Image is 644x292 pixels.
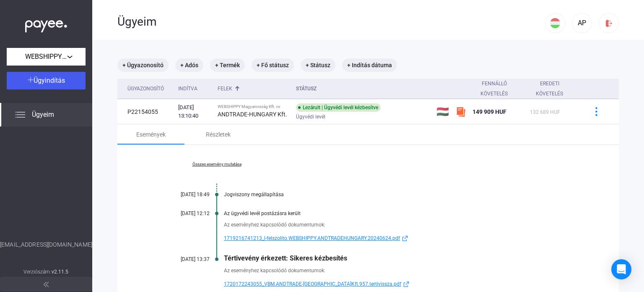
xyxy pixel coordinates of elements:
[32,110,54,120] span: Ügyeim
[117,99,175,124] td: P22154055
[605,19,613,28] img: logout-red
[530,79,569,99] div: Eredeti követelés
[178,103,211,120] div: [DATE] 13:10:40
[224,233,577,243] a: 1719216741213_l-felszolito.WEBSHIPPY.ANDTRADEHUNGARY.20240624.pdfexternal-link-blue
[210,58,245,72] mat-chip: + Termék
[400,235,410,242] img: external-link-blue
[159,256,210,262] div: [DATE] 13:37
[530,79,577,99] div: Eredeti követelés
[224,233,400,243] span: 1719216741213_l-felszolito.WEBSHIPPY.ANDTRADEHUNGARY.20240624.pdf
[224,221,577,229] div: Az eseményhez kapcsolódó dokumentumok:
[224,279,577,289] a: 1720172243055_VBM.ANDTRADE-[GEOGRAPHIC_DATA]Kft.957.tertivissza.pdfexternal-link-blue
[117,15,545,29] div: Ügyeim
[575,18,589,28] div: AP
[34,76,65,84] span: Ügyindítás
[252,58,294,72] mat-chip: + Fő státusz
[473,79,523,99] div: Fennálló követelés
[159,162,274,167] a: Összes esemény mutatása
[224,192,577,197] div: Jogviszony megállapítása
[473,79,515,99] div: Fennálló követelés
[178,84,211,94] div: Indítva
[136,129,166,139] div: Események
[301,58,335,72] mat-chip: + Státusz
[224,254,577,262] div: Tértivevény érkezett: Sikeres kézbesítés
[599,13,619,33] button: logout-red
[127,84,164,94] div: Ügyazonosító
[342,58,397,72] mat-chip: + Indítás dátuma
[530,109,560,115] span: 132 689 HUF
[224,266,577,275] div: Az eseményhez kapcsolódó dokumentumok:
[218,84,289,94] div: Felek
[178,84,197,94] div: Indítva
[15,110,25,120] img: list.svg
[611,259,631,279] div: Open Intercom Messenger
[296,103,381,112] div: Lezárult | Ügyvédi levél kézbesítve
[7,48,86,66] button: WEBSHIPPY Magyarország Kft.
[218,84,232,94] div: Felek
[117,58,169,72] mat-chip: + Ügyazonosító
[433,99,452,124] td: 🇭🇺
[28,77,34,83] img: plus-white.svg
[218,111,287,118] strong: ANDTRADE-HUNGARY Kft.
[224,279,401,289] span: 1720172243055_VBM.ANDTRADE-[GEOGRAPHIC_DATA]Kft.957.tertivissza.pdf
[44,282,49,287] img: arrow-double-left-grey.svg
[52,269,69,275] strong: v2.11.5
[206,129,231,139] div: Részletek
[25,52,67,62] span: WEBSHIPPY Magyarország Kft.
[159,192,210,197] div: [DATE] 18:49
[456,107,466,117] img: szamlazzhu-mini
[159,210,210,216] div: [DATE] 12:12
[401,281,411,287] img: external-link-blue
[224,210,577,216] div: Az ügyvédi levél postázásra került
[550,18,560,28] img: HU
[592,107,601,116] img: more-blue
[587,103,605,121] button: more-blue
[545,13,565,33] button: HU
[293,79,433,99] th: Státusz
[7,72,86,89] button: Ügyindítás
[572,13,592,33] button: AP
[25,16,67,33] img: white-payee-white-dot.svg
[296,112,325,122] span: Ügyvédi levél
[127,84,171,94] div: Ügyazonosító
[175,58,203,72] mat-chip: + Adós
[218,104,289,109] div: WEBSHIPPY Magyarország Kft. vs
[473,108,506,115] span: 149 909 HUF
